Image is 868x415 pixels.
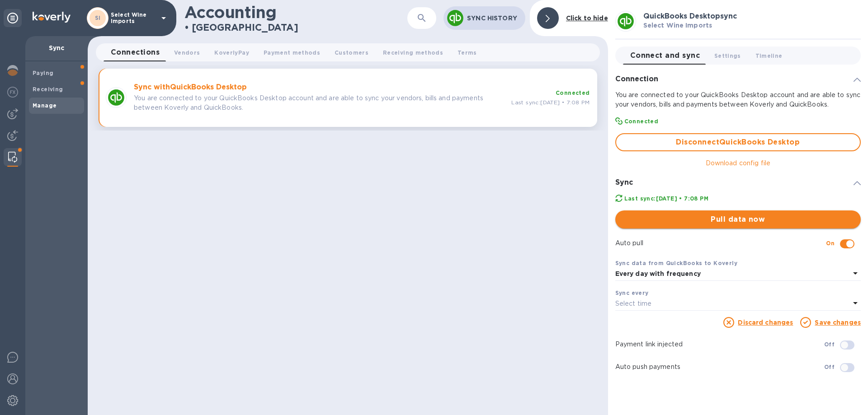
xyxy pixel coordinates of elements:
span: Customers [335,48,368,57]
b: Click to hide [566,14,608,22]
p: Payment link injected [615,340,824,349]
div: Connection [615,72,861,87]
b: Select Wine Imports [643,22,712,29]
span: Pull data now [623,214,854,225]
span: Receiving methods [383,48,443,57]
a: Discard changes [738,319,793,326]
h2: • [GEOGRAPHIC_DATA] [184,22,298,33]
b: Off [824,364,835,370]
b: Connected [556,89,590,96]
p: You are connected to your QuickBooks Desktop account and are able to sync your vendors, bills and... [615,90,861,109]
p: Select Wine Imports [111,12,156,24]
p: Sync History [467,14,518,23]
span: KoverlyPay [214,48,249,57]
b: Sync with QuickBooks Desktop [134,83,247,91]
b: QuickBooks Desktop sync [643,12,737,20]
b: Sync data from QuickBooks to Koverly [615,260,737,266]
h3: Sync [615,178,633,187]
span: Disconnect QuickBooks Desktop [623,137,853,148]
p: Sync [33,43,80,52]
span: Connect and sync [630,49,700,62]
p: Download config file [706,159,771,168]
span: Terms [458,48,477,57]
b: Receiving [33,86,63,93]
span: Payment methods [264,48,320,57]
p: Auto push payments [615,362,824,372]
img: Logo [33,12,71,23]
span: Timeline [755,51,783,61]
b: Every day with frequency [615,270,701,277]
a: Save changes [815,319,861,326]
h1: Accounting [184,3,276,22]
span: Connections [111,46,160,59]
p: You are connected to your QuickBooks Desktop account and are able to sync your vendors, bills and... [134,93,504,112]
p: Select time [615,299,651,308]
b: Last sync: [DATE] • 7:08 PM [624,195,708,202]
img: Foreign exchange [7,87,18,98]
b: Sync every [615,289,649,296]
b: Manage [33,102,57,109]
b: Paying [33,70,53,76]
span: Last sync: [DATE] • 7:08 PM [511,99,590,106]
b: SI [95,14,101,21]
span: Settings [714,51,741,61]
button: DisconnectQuickBooks Desktop [615,133,861,151]
b: On [826,240,835,247]
div: Sync [615,175,861,190]
b: Connected [624,118,659,125]
div: Unpin categories [4,9,22,27]
button: Pull data now [615,210,861,228]
b: Off [824,341,835,348]
p: Auto pull [615,238,826,248]
h3: Connection [615,75,658,84]
span: Vendors [174,48,200,57]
